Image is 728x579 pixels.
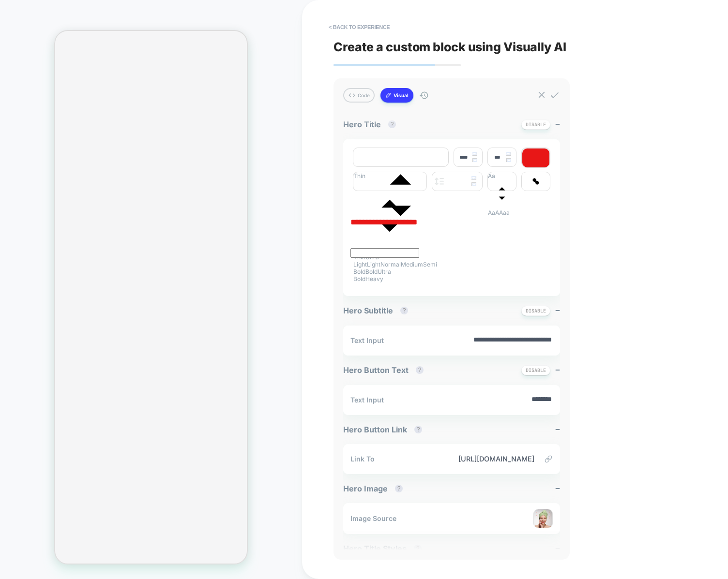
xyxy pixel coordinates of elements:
[364,196,369,204] button: Underline
[472,158,477,162] img: down
[343,365,428,375] span: Hero Button Text
[414,545,422,552] button: ?
[506,158,511,162] img: down
[350,396,384,404] span: Text Input
[350,514,396,522] span: Image Source
[395,196,401,204] button: Bullet list
[406,196,412,204] button: Right to Left
[488,172,516,216] span: transform
[400,307,408,314] button: ?
[521,306,550,316] button: Disable
[353,196,359,204] button: Italic
[353,172,437,283] span: fontWeight
[343,544,426,553] span: Hero Title Styles
[380,88,413,103] button: Visual
[343,484,408,493] span: Hero Image
[385,196,391,204] button: Ordered list
[471,182,476,186] img: down
[374,196,380,204] button: Strike
[414,426,422,433] button: ?
[388,120,396,128] button: ?
[343,88,375,103] button: Code
[416,366,424,374] button: ?
[506,152,511,156] img: up
[343,119,401,129] span: Hero Title
[334,40,697,54] span: Create a custom block using Visually AI
[533,509,553,528] img: preview
[343,306,413,315] span: Hero Subtitle
[395,485,403,492] button: ?
[343,425,427,434] span: Hero Button Link
[350,336,384,344] span: Text Input
[521,119,550,130] button: Disable
[472,152,477,156] img: up
[521,365,550,375] button: Disable
[384,455,534,463] span: [URL][DOMAIN_NAME]
[350,455,375,463] span: Link To
[435,178,444,185] img: line height
[471,176,476,180] img: up
[324,19,394,35] button: < Back to experience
